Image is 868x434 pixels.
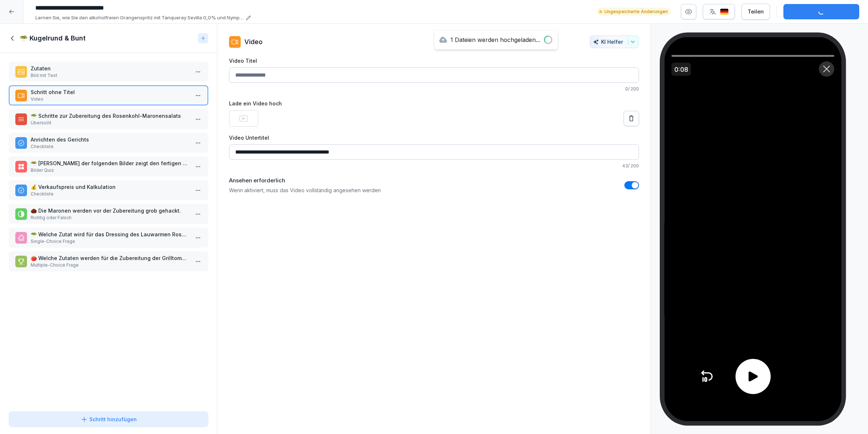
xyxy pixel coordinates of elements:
div: KI Helfer [593,39,636,45]
div: Anrichten des GerichtsCheckliste [9,133,208,153]
div: Schritt hinzufügen [81,415,137,423]
p: Ungespeicherte Änderungen [604,8,668,15]
label: Ansehen erforderlich [229,177,381,185]
div: Schritt ohne TitelVideo [9,85,208,105]
p: 🍅 Welche Zutaten werden für die Zubereitung der Grilltomate benötigt? [31,254,189,262]
p: Anrichten des Gerichts [31,136,189,143]
label: Lade ein Video hoch [229,100,639,107]
p: Lernen Sie, wie Sie den alkoholfreien Orangenspritz mit Tanqueray Sevilla 0,0% und Nymphenburg Se... [35,14,244,22]
p: Bilder Quiz [31,167,189,174]
h1: 🥗 Kugelrund & Bunt [20,34,86,43]
p: 💰 Verkaufspreis und Kalkulation [31,183,189,191]
p: 🥗 Schritte zur Zubereitung des Rosenkohl-Maronensalats [31,112,189,120]
p: Zutaten [31,65,189,72]
p: Wenn aktiviert, muss das Video vollständig angesehen werden [229,186,381,194]
p: Übersicht [31,120,189,126]
button: Schritt hinzufügen [9,411,208,427]
div: 🥗 [PERSON_NAME] der folgenden Bilder zeigt den fertigen Lauwarmen [PERSON_NAME]-Maronensalat mit ... [9,156,208,177]
button: KI Helfer [590,35,639,48]
p: 🥗 Welche Zutat wird für das Dressing des Lauwarmen Rosenkohl-Maronensalats verwendet? [31,230,189,238]
p: Checkliste [31,143,189,150]
p: Video [244,37,263,47]
div: Teilen [748,8,764,16]
p: 🥗 [PERSON_NAME] der folgenden Bilder zeigt den fertigen Lauwarmen [PERSON_NAME]-Maronensalat mit ... [31,159,189,167]
p: 0 / 200 [229,86,639,92]
div: ZutatenBild mit Text [9,62,208,82]
p: Bild mit Text [31,72,189,79]
div: 🌰 Die Maronen werden vor der Zubereitung grob gehackt.Richtig oder Falsch [9,204,208,224]
p: Schritt ohne Titel [31,88,189,96]
p: 1 Dateien werden hochgeladen... [450,35,540,44]
span: 0:08 [671,63,691,76]
p: 🌰 Die Maronen werden vor der Zubereitung grob gehackt. [31,207,189,214]
label: Video Titel [229,57,639,65]
p: 43 / 200 [229,163,639,169]
p: Richtig oder Falsch [31,214,189,221]
p: Video [31,96,189,102]
img: de.svg [720,8,729,15]
p: Single-Choice Frage [31,238,189,245]
p: Multiple-Choice Frage [31,262,189,268]
label: Video Untertitel [229,134,639,142]
p: Checkliste [31,191,189,197]
div: 🍅 Welche Zutaten werden für die Zubereitung der Grilltomate benötigt?Multiple-Choice Frage [9,251,208,271]
div: 🥗 Welche Zutat wird für das Dressing des Lauwarmen Rosenkohl-Maronensalats verwendet?Single-Choic... [9,228,208,248]
div: 💰 Verkaufspreis und KalkulationCheckliste [9,180,208,200]
button: Teilen [741,4,770,20]
div: 🥗 Schritte zur Zubereitung des Rosenkohl-MaronensalatsÜbersicht [9,109,208,129]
